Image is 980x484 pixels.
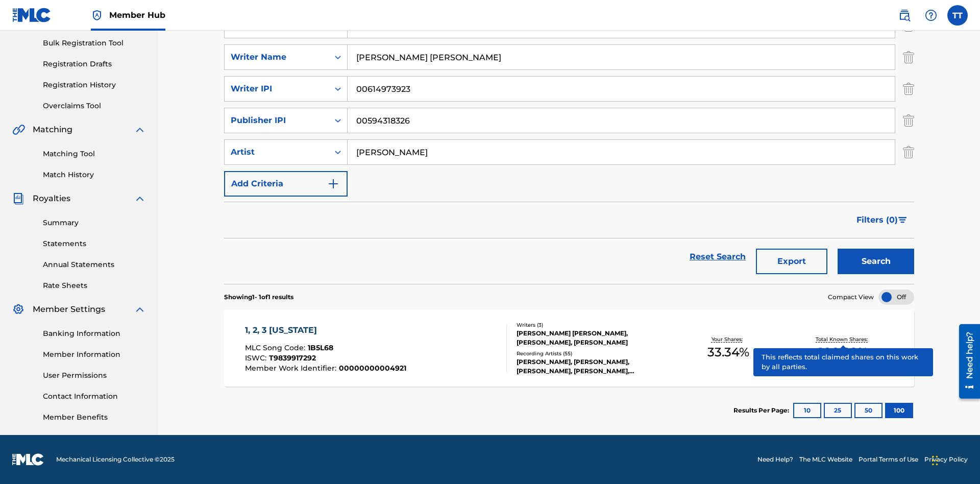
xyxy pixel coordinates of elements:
[921,5,941,26] div: Help
[885,403,913,418] button: 100
[43,370,146,381] a: User Permissions
[903,139,914,165] img: Delete Criterion
[91,9,103,21] img: Top Rightsholder
[517,329,671,347] div: [PERSON_NAME] [PERSON_NAME], [PERSON_NAME], [PERSON_NAME]
[925,9,937,21] img: help
[308,343,333,352] span: 1B5L68
[932,445,938,476] div: Drag
[224,171,348,197] button: Add Criteria
[733,406,792,415] p: Results Per Page:
[903,108,914,133] img: Delete Criterion
[231,114,323,127] div: Publisher IPI
[43,238,146,249] a: Statements
[517,350,671,357] div: Recording Artists ( 55 )
[850,207,914,233] button: Filters (0)
[707,343,749,361] span: 33.34 %
[951,320,980,404] iframe: Resource Center
[109,9,165,21] span: Member Hub
[245,343,308,352] span: MLC Song Code :
[903,44,914,70] img: Delete Criterion
[517,321,671,329] div: Writers ( 3 )
[824,403,852,418] button: 25
[947,5,968,26] div: User Menu
[828,293,874,302] span: Compact View
[339,364,406,373] span: 00000000004921
[757,455,793,464] a: Need Help?
[245,364,339,373] span: Member Work Identifier :
[231,83,323,95] div: Writer IPI
[517,357,671,376] div: [PERSON_NAME], [PERSON_NAME], [PERSON_NAME], [PERSON_NAME], [PERSON_NAME], [PERSON_NAME], [PERSON...
[245,324,406,336] div: 1, 2, 3 [US_STATE]
[12,453,44,466] img: logo
[43,59,146,69] a: Registration Drafts
[231,51,323,63] div: Writer Name
[43,149,146,159] a: Matching Tool
[56,455,175,464] span: Mechanical Licensing Collective © 2025
[894,5,915,26] a: Public Search
[838,249,914,274] button: Search
[43,80,146,90] a: Registration History
[327,178,339,190] img: 9d2ae6d4665cec9f34b9.svg
[819,343,868,361] span: 100.02 %
[12,124,25,136] img: Matching
[33,192,70,205] span: Royalties
[134,192,146,205] img: expand
[799,455,852,464] a: The MLC Website
[134,303,146,316] img: expand
[898,9,911,21] img: search
[684,246,751,268] a: Reset Search
[224,293,293,302] p: Showing 1 - 1 of 1 results
[43,280,146,291] a: Rate Sheets
[793,403,821,418] button: 10
[43,259,146,270] a: Annual Statements
[12,192,24,205] img: Royalties
[756,249,827,274] button: Export
[43,412,146,423] a: Member Benefits
[224,310,914,386] a: 1, 2, 3 [US_STATE]MLC Song Code:1B5L68ISWC:T9839917292Member Work Identifier:00000000004921Writer...
[43,217,146,228] a: Summary
[43,101,146,111] a: Overclaims Tool
[43,170,146,180] a: Match History
[924,455,968,464] a: Privacy Policy
[43,38,146,49] a: Bulk Registration Tool
[903,76,914,102] img: Delete Criterion
[854,403,883,418] button: 50
[898,217,907,223] img: filter
[816,335,870,343] p: Total Known Shares:
[43,391,146,402] a: Contact Information
[269,353,316,362] span: T9839917292
[33,303,105,316] span: Member Settings
[43,328,146,339] a: Banking Information
[929,435,980,484] iframe: Chat Widget
[231,146,323,158] div: Artist
[43,349,146,360] a: Member Information
[859,455,918,464] a: Portal Terms of Use
[33,124,72,136] span: Matching
[134,124,146,136] img: expand
[12,8,52,22] img: MLC Logo
[712,335,745,343] p: Your Shares:
[856,214,898,226] span: Filters ( 0 )
[12,303,24,316] img: Member Settings
[245,353,269,362] span: ISWC :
